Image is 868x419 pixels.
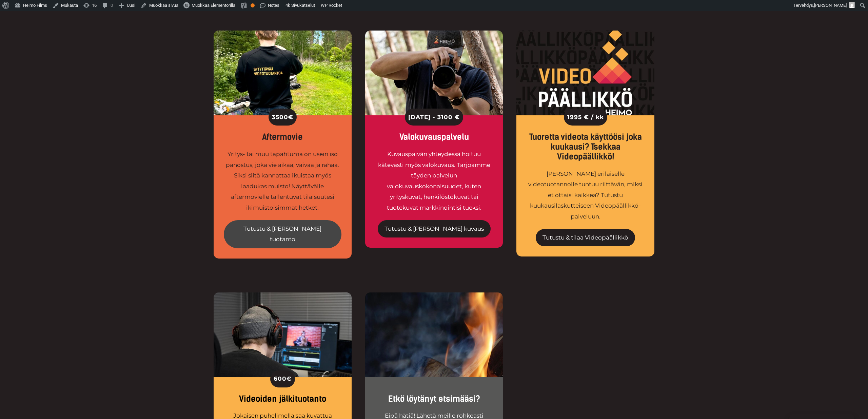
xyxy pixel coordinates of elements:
div: Etkö löytänyt etsimääsi? [375,394,493,404]
img: Videotuotanto hinta | Tutustu Heimon hinnastoon tai pyydä tarjous [365,292,503,377]
span: Muokkaa Elementorilla [192,3,235,8]
div: Tuoretta videota käyttöösi joka kuukausi? Tsekkaa Videopäällikkö! [527,132,644,161]
a: Tutustu & tilaa Videopäällikkö [536,229,635,247]
img: jalkituotanto [214,292,352,377]
div: 3500 [269,109,297,126]
div: [DATE] - 3100 € [405,109,463,126]
span: € [287,374,292,384]
div: Aftermovie [224,132,341,142]
div: Videoiden jälkituotanto [224,394,341,404]
a: Tutustu & [PERSON_NAME] kuvaus [378,220,491,238]
img: Videopäällikkö tuo videotuotannon ammattilaisen markkinointitiimiisi. [516,31,654,115]
span: € [288,112,293,123]
div: [PERSON_NAME] erilaiselle videotuotannolle tuntuu riittävän, miksi et ottaisi kaikkea? Tutustu ku... [527,169,644,222]
img: valokuvaus yrityksille tukee videotuotantoa [365,31,503,115]
a: Tutustu & [PERSON_NAME] tuotanto [224,220,341,248]
div: Yritys- tai muu tapahtuma on usein iso panostus, joka vie aikaa, vaivaa ja rahaa. Siksi siitä kan... [224,149,341,213]
div: 1995 € / kk [564,109,607,126]
span: [PERSON_NAME] [814,3,847,8]
div: Kuvauspäivän yhteydessä hoituu kätevästi myös valokuvaus. Tarjoamme täyden palvelun valokuvauskok... [375,149,493,213]
div: OK [251,3,255,7]
div: Valokuvauspalvelu [375,132,493,142]
img: Videopäällikkö kameran kanssa kuvaushommissa luonnossa. [214,31,352,115]
div: 600 [270,370,295,387]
